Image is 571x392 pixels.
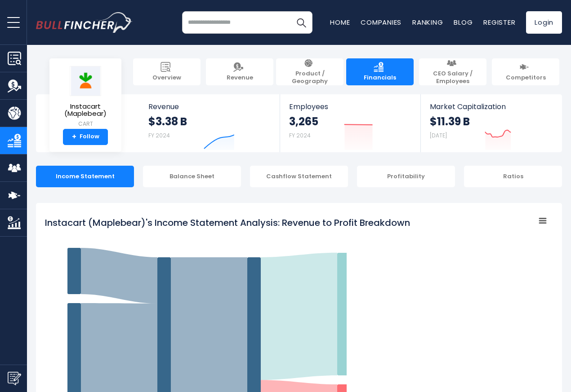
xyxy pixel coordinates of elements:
a: Product / Geography [276,58,343,85]
span: Market Capitalization [430,102,552,111]
div: Profitability [357,166,455,187]
a: Financials [346,58,414,85]
tspan: Instacart (Maplebear)'s Income Statement Analysis: Revenue to Profit Breakdown [45,216,410,229]
small: FY 2024 [289,132,311,139]
div: Cashflow Statement [250,166,348,187]
span: Product / Geography [281,70,339,85]
a: Overview [133,58,201,85]
strong: + [72,133,76,141]
span: Overview [152,74,181,82]
span: Revenue [148,102,271,111]
small: CART [57,120,114,128]
a: Login [526,11,562,34]
button: Search [290,11,312,34]
small: FY 2024 [148,132,170,139]
strong: 3,265 [289,115,318,128]
a: Instacart (Maplebear) CART [56,66,115,129]
a: Companies [361,18,401,27]
div: Ratios [464,166,562,187]
span: CEO Salary / Employees [424,70,482,85]
a: Revenue [206,58,273,85]
strong: $11.39 B [430,115,470,128]
a: Employees 3,265 FY 2024 [280,94,420,152]
a: +Follow [63,129,108,145]
span: Financials [364,74,396,82]
strong: $3.38 B [148,115,187,128]
a: Competitors [492,58,559,85]
div: Income Statement [36,166,134,187]
a: Ranking [412,18,443,27]
span: Competitors [506,74,546,82]
a: Market Capitalization $11.39 B [DATE] [421,94,561,152]
a: Home [330,18,350,27]
a: Go to homepage [36,12,133,33]
div: Balance Sheet [143,166,241,187]
img: bullfincher logo [36,12,133,33]
span: Employees [289,102,411,111]
a: Blog [454,18,473,27]
span: Revenue [227,74,253,82]
small: [DATE] [430,132,447,139]
a: Register [483,18,515,27]
a: Revenue $3.38 B FY 2024 [139,94,280,152]
a: CEO Salary / Employees [419,58,486,85]
span: Instacart (Maplebear) [57,103,114,118]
